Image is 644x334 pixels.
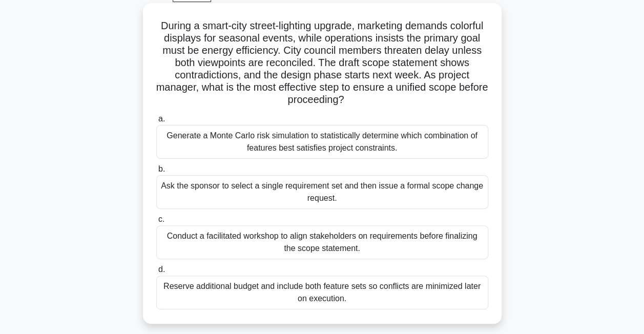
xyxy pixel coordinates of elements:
[156,125,488,159] div: Generate a Monte Carlo risk simulation to statistically determine which combination of features b...
[158,265,165,274] span: d.
[158,215,164,223] span: c.
[156,225,488,259] div: Conduct a facilitated workshop to align stakeholders on requirements before finalizing the scope ...
[156,276,488,309] div: Reserve additional budget and include both feature sets so conflicts are minimized later on execu...
[155,19,489,107] h5: During a smart-city street-lighting upgrade, marketing demands colorful displays for seasonal eve...
[158,114,165,123] span: a.
[156,175,488,209] div: Ask the sponsor to select a single requirement set and then issue a formal scope change request.
[158,164,165,173] span: b.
